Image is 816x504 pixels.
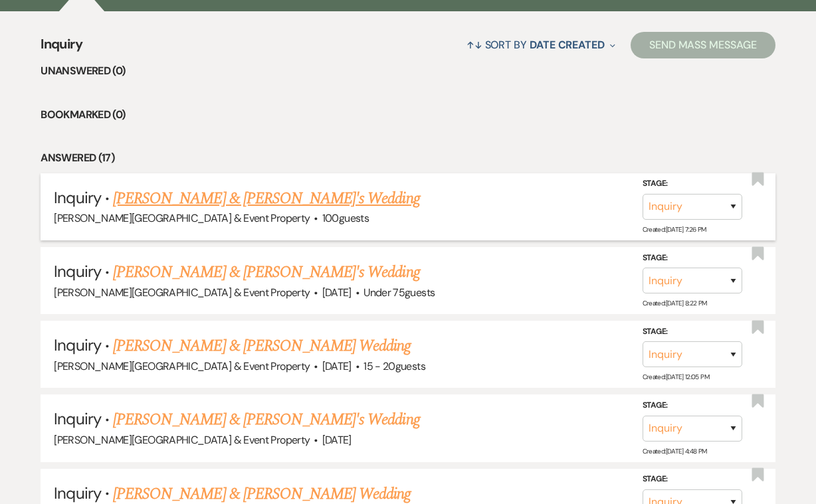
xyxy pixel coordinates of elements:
[363,286,435,299] span: Under 75 guests
[322,286,352,299] span: [DATE]
[322,359,352,373] span: [DATE]
[41,106,775,124] li: Bookmarked (0)
[643,250,742,265] label: Stage:
[643,225,706,234] span: Created: [DATE] 7:26 PM
[643,325,742,339] label: Stage:
[113,408,420,432] a: [PERSON_NAME] & [PERSON_NAME]'s Wedding
[54,433,310,447] span: [PERSON_NAME][GEOGRAPHIC_DATA] & Event Property
[54,408,100,429] span: Inquiry
[113,260,420,284] a: [PERSON_NAME] & [PERSON_NAME]'s Wedding
[363,359,425,373] span: 15 - 20 guests
[643,373,709,381] span: Created: [DATE] 12:05 PM
[54,211,310,225] span: [PERSON_NAME][GEOGRAPHIC_DATA] & Event Property
[41,34,82,62] span: Inquiry
[322,211,369,225] span: 100 guests
[113,334,411,358] a: [PERSON_NAME] & [PERSON_NAME] Wedding
[631,32,775,58] button: Send Mass Message
[54,286,310,299] span: [PERSON_NAME][GEOGRAPHIC_DATA] & Event Property
[54,261,100,282] span: Inquiry
[54,187,100,208] span: Inquiry
[322,433,352,447] span: [DATE]
[643,398,742,413] label: Stage:
[643,177,742,191] label: Stage:
[643,446,707,455] span: Created: [DATE] 4:48 PM
[643,299,707,307] span: Created: [DATE] 8:22 PM
[113,187,420,210] a: [PERSON_NAME] & [PERSON_NAME]'s Wedding
[41,62,775,80] li: Unanswered (0)
[54,335,100,355] span: Inquiry
[54,483,100,503] span: Inquiry
[643,472,742,487] label: Stage:
[530,38,605,52] span: Date Created
[54,359,310,373] span: [PERSON_NAME][GEOGRAPHIC_DATA] & Event Property
[461,27,621,62] button: Sort By Date Created
[41,149,775,167] li: Answered (17)
[466,38,482,52] span: ↑↓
